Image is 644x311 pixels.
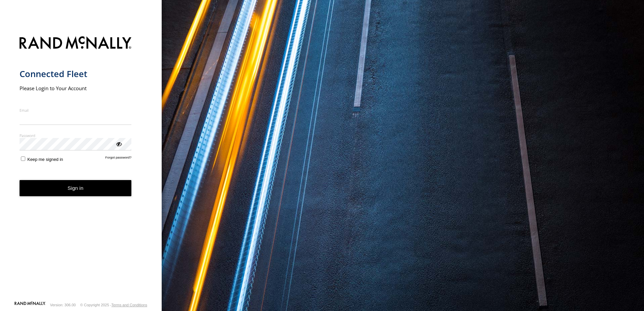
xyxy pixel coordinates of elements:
[21,157,25,161] input: Keep me signed in
[20,108,132,113] label: Email
[20,32,142,301] form: main
[27,157,63,162] span: Keep me signed in
[20,180,132,197] button: Sign in
[14,302,45,308] a: Visit our Website
[20,133,132,138] label: Password
[20,35,132,52] img: Rand McNally
[80,303,147,307] div: © Copyright 2025 -
[50,303,76,307] div: Version: 306.00
[111,303,147,307] a: Terms and Conditions
[115,140,122,147] div: ViewPassword
[105,155,132,162] a: Forgot password?
[20,68,132,79] h1: Connected Fleet
[20,85,132,92] h2: Please Login to Your Account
